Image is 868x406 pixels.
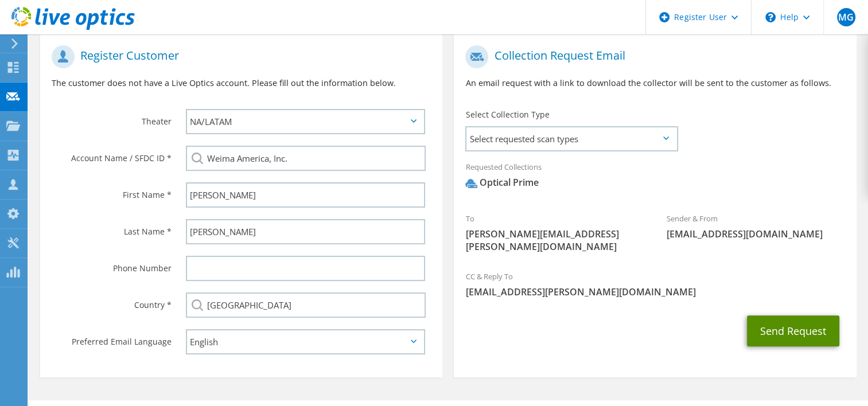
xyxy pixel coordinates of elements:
div: Sender & From [655,206,857,246]
div: Requested Collections [454,155,856,201]
label: Last Name * [52,219,172,237]
span: MG [837,8,855,26]
button: Send Request [747,315,839,346]
p: The customer does not have a Live Optics account. Please fill out the information below. [52,77,431,89]
label: Theater [52,109,172,127]
p: An email request with a link to download the collector will be sent to the customer as follows. [465,77,844,89]
span: Select requested scan types [466,127,676,150]
div: To [454,206,655,259]
div: CC & Reply To [454,264,856,304]
div: Optical Prime [465,176,538,189]
span: [EMAIL_ADDRESS][DOMAIN_NAME] [667,228,845,240]
span: [PERSON_NAME][EMAIL_ADDRESS][PERSON_NAME][DOMAIN_NAME] [465,228,644,253]
label: Account Name / SFDC ID * [52,146,172,164]
svg: \n [765,12,776,22]
label: Preferred Email Language [52,329,172,348]
label: Select Collection Type [465,109,549,120]
span: [EMAIL_ADDRESS][PERSON_NAME][DOMAIN_NAME] [465,286,844,298]
label: First Name * [52,182,172,201]
label: Phone Number [52,256,172,274]
h1: Collection Request Email [465,45,839,68]
label: Country * [52,292,172,311]
h1: Register Customer [52,45,425,68]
